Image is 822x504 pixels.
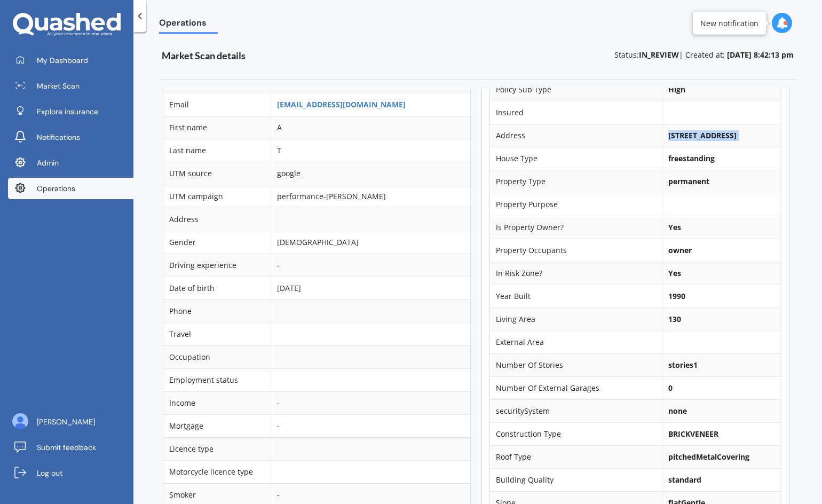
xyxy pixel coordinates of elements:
[37,55,88,66] span: My Dashboard
[163,277,271,300] td: Date of birth
[8,411,133,432] a: [PERSON_NAME]
[668,406,687,416] b: none
[668,130,737,140] b: [STREET_ADDRESS]
[490,468,662,491] td: Building Quality
[490,353,662,376] td: Number Of Stories
[490,239,662,262] td: Property Occupants
[163,139,271,162] td: Last name
[490,330,662,353] td: External Area
[8,75,133,97] a: Market Scan
[614,50,794,60] p: Status: | Created at:
[163,162,271,185] td: UTM source
[163,93,271,116] td: Email
[12,413,28,429] img: ALV-UjU6YHOUIM1AGx_4vxbOkaOq-1eqc8a3URkVIJkc_iWYmQ98kTe7fc9QMVOBV43MoXmOPfWPN7JjnmUwLuIGKVePaQgPQ...
[490,216,662,239] td: Is Property Owner?
[490,78,662,101] td: Policy Sub Type
[668,291,685,301] b: 1990
[163,437,271,460] td: Licence type
[163,414,271,437] td: Mortgage
[668,452,749,462] b: pitchedMetalCovering
[37,468,62,478] span: Log out
[159,18,218,32] span: Operations
[639,50,679,60] b: IN_REVIEW
[163,116,271,139] td: First name
[8,127,133,148] a: Notifications
[271,231,470,254] td: [DEMOGRAPHIC_DATA]
[490,170,662,193] td: Property Type
[8,178,133,199] a: Operations
[490,285,662,308] td: Year Built
[490,124,662,147] td: Address
[37,183,75,194] span: Operations
[163,391,271,414] td: Income
[163,460,271,483] td: Motorcycle licence type
[163,345,271,368] td: Occupation
[668,429,718,439] b: BRICKVENEER
[271,254,470,277] td: -
[700,18,758,28] div: New notification
[163,231,271,254] td: Gender
[490,147,662,170] td: House Type
[490,101,662,124] td: Insured
[8,152,133,174] a: Admin
[490,399,662,422] td: securitySystem
[668,84,685,94] b: High
[727,50,794,60] b: [DATE] 8:42:13 pm
[8,101,133,122] a: Explore insurance
[668,176,709,186] b: permanent
[668,245,692,255] b: owner
[37,106,98,117] span: Explore insurance
[490,193,662,216] td: Property Purpose
[271,116,470,139] td: A
[490,308,662,330] td: Living Area
[163,254,271,277] td: Driving experience
[271,414,470,437] td: -
[163,368,271,391] td: Employment status
[490,262,662,285] td: In Risk Zone?
[490,376,662,399] td: Number Of External Garages
[162,50,428,62] h3: Market Scan details
[163,322,271,345] td: Travel
[271,185,470,208] td: performance-[PERSON_NAME]
[8,50,133,71] a: My Dashboard
[271,391,470,414] td: -
[163,185,271,208] td: UTM campaign
[490,422,662,445] td: Construction Type
[37,81,80,91] span: Market Scan
[668,222,681,232] b: Yes
[490,445,662,468] td: Roof Type
[37,442,96,453] span: Submit feedback
[37,157,59,168] span: Admin
[271,162,470,185] td: google
[163,208,271,231] td: Address
[37,132,80,143] span: Notifications
[271,139,470,162] td: T
[668,360,698,370] b: stories1
[8,437,133,458] a: Submit feedback
[163,300,271,322] td: Phone
[37,416,95,427] span: [PERSON_NAME]
[668,314,681,324] b: 130
[8,462,133,484] a: Log out
[668,383,673,393] b: 0
[668,153,715,163] b: freestanding
[668,268,681,278] b: Yes
[668,475,701,485] b: standard
[271,277,470,300] td: [DATE]
[277,99,406,109] a: [EMAIL_ADDRESS][DOMAIN_NAME]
